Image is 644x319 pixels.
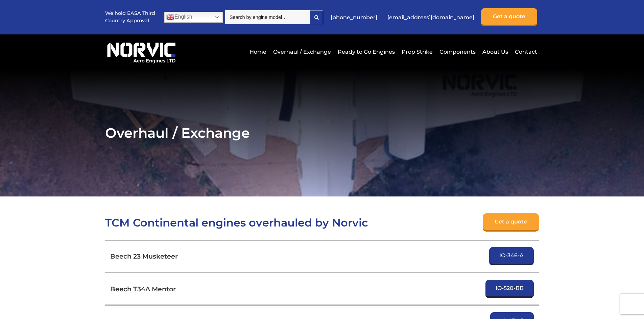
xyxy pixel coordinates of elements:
[105,125,539,141] h1: Overhaul / Exchange
[327,9,381,26] a: [PHONE_NUMBER]
[271,44,333,60] a: Overhaul / Exchange
[489,247,534,265] a: IO-346-A
[483,213,539,232] a: Get a quote
[481,44,510,60] a: About Us
[248,44,268,60] a: Home
[336,44,397,60] a: Ready to Go Engines
[166,13,174,21] img: en
[384,9,478,26] a: [EMAIL_ADDRESS][DOMAIN_NAME]
[513,44,537,60] a: Contact
[105,10,156,24] p: We hold EASA Third Country Approval
[225,10,310,24] input: Search by engine model…
[110,285,176,293] h3: Beech T34A Mentor
[481,8,537,26] a: Get a quote
[110,252,178,260] h3: Beech 23 Musketeer
[164,12,223,23] a: English
[105,39,177,64] img: Norvic Aero Engines logo
[438,44,477,60] a: Components
[400,44,434,60] a: Prop Strike
[105,213,462,232] h2: TCM Continental engines overhauled by Norvic
[485,280,534,298] a: IO-520-BB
